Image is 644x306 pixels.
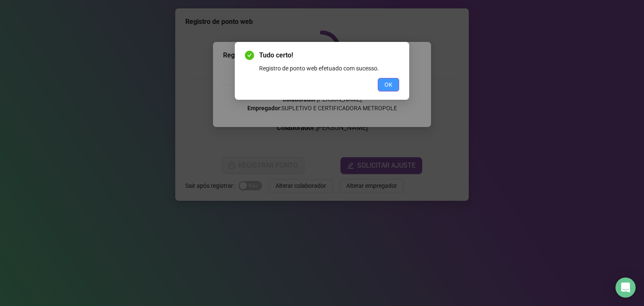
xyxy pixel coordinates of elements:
[259,50,399,60] span: Tudo certo!
[378,78,399,91] button: OK
[615,277,636,298] div: Open Intercom Messenger
[245,51,254,60] span: check-circle
[384,80,392,89] span: OK
[259,64,399,73] div: Registro de ponto web efetuado com sucesso.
